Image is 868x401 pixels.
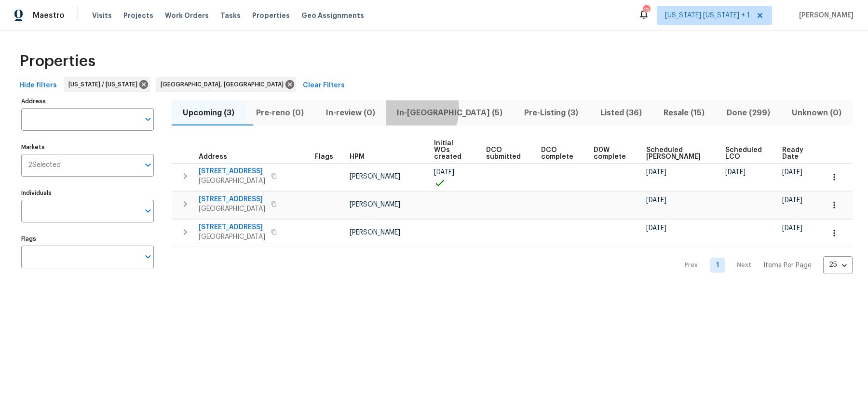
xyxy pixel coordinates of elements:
[787,106,847,120] span: Unknown (0)
[28,161,61,169] span: 2 Selected
[665,11,750,20] span: [US_STATE] [US_STATE] + 1
[594,147,630,160] span: D0W complete
[92,11,112,20] span: Visits
[486,147,525,160] span: DCO submitted
[141,250,155,263] button: Open
[199,176,265,186] span: [GEOGRAPHIC_DATA]
[199,222,265,232] span: [STREET_ADDRESS]
[350,153,365,160] span: HPM
[21,190,154,196] label: Individuals
[646,197,666,204] span: [DATE]
[165,11,209,20] span: Work Orders
[646,169,666,176] span: [DATE]
[782,225,802,232] span: [DATE]
[252,11,290,20] span: Properties
[646,147,709,160] span: Scheduled [PERSON_NAME]
[676,253,853,278] nav: Pagination Navigation
[350,229,400,236] span: [PERSON_NAME]
[161,80,287,89] span: [GEOGRAPHIC_DATA], [GEOGRAPHIC_DATA]
[659,106,710,120] span: Resale (15)
[156,77,296,92] div: [GEOGRAPHIC_DATA], [GEOGRAPHIC_DATA]
[782,169,802,176] span: [DATE]
[141,158,155,172] button: Open
[64,77,150,92] div: [US_STATE] / [US_STATE]
[199,166,265,176] span: [STREET_ADDRESS]
[725,147,765,160] span: Scheduled LCO
[519,106,583,120] span: Pre-Listing (3)
[710,258,725,273] a: Goto page 1
[434,140,470,160] span: Initial WOs created
[177,106,239,120] span: Upcoming (3)
[321,106,380,120] span: In-review (0)
[19,56,95,66] span: Properties
[199,204,265,214] span: [GEOGRAPHIC_DATA]
[199,232,265,242] span: [GEOGRAPHIC_DATA]
[21,236,154,242] label: Flags
[15,77,61,95] button: Hide filters
[21,144,154,150] label: Markets
[434,169,454,176] span: [DATE]
[725,169,746,176] span: [DATE]
[33,11,65,20] span: Maestro
[251,106,309,120] span: Pre-reno (0)
[595,106,647,120] span: Listed (36)
[21,98,154,104] label: Address
[19,80,57,92] span: Hide filters
[795,11,854,20] span: [PERSON_NAME]
[303,80,345,92] span: Clear Filters
[782,147,807,160] span: Ready Date
[350,173,400,180] span: [PERSON_NAME]
[141,112,155,126] button: Open
[68,80,141,89] span: [US_STATE] / [US_STATE]
[141,204,155,218] button: Open
[315,153,333,160] span: Flags
[199,153,227,160] span: Address
[646,225,666,232] span: [DATE]
[541,147,577,160] span: DCO complete
[123,11,153,20] span: Projects
[299,77,349,95] button: Clear Filters
[220,12,241,19] span: Tasks
[782,197,802,204] span: [DATE]
[350,201,400,208] span: [PERSON_NAME]
[763,261,812,270] p: Items Per Page
[199,194,265,204] span: [STREET_ADDRESS]
[721,106,775,120] span: Done (299)
[823,252,853,277] div: 25
[392,106,507,120] span: In-[GEOGRAPHIC_DATA] (5)
[301,11,364,20] span: Geo Assignments
[643,6,650,15] div: 13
